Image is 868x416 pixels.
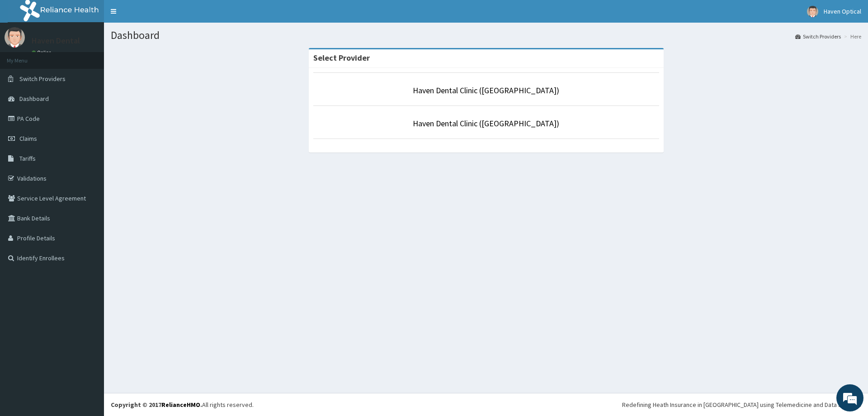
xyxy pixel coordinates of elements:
textarea: Type your message and hit 'Enter' [5,247,172,279]
a: Haven Dental Clinic ([GEOGRAPHIC_DATA]) [413,118,559,129]
footer: All rights reserved. [104,393,868,416]
div: Minimize live chat window [148,5,170,26]
a: Haven Dental Clinic ([GEOGRAPHIC_DATA]) [413,85,559,96]
a: Switch Providers [795,33,841,40]
img: User Image [5,27,25,48]
span: We're online! [52,114,125,206]
span: Claims [19,134,37,143]
span: Dashboard [19,95,49,103]
p: Haven Dental [32,37,80,45]
img: d_794563401_company_1708531726252_794563401 [17,45,37,68]
a: RelianceHMO [161,401,200,409]
h1: Dashboard [111,29,861,41]
img: User Image [807,6,818,17]
a: Online [32,49,53,56]
span: Tariffs [19,154,36,163]
span: Switch Providers [19,75,66,83]
strong: Select Provider [313,53,370,63]
strong: Copyright © 2017 . [111,401,202,409]
span: Haven Optical [824,7,861,15]
div: Chat with us now [47,51,152,62]
div: Redefining Heath Insurance in [GEOGRAPHIC_DATA] using Telemedicine and Data Science! [622,400,861,409]
li: Here [842,33,861,40]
